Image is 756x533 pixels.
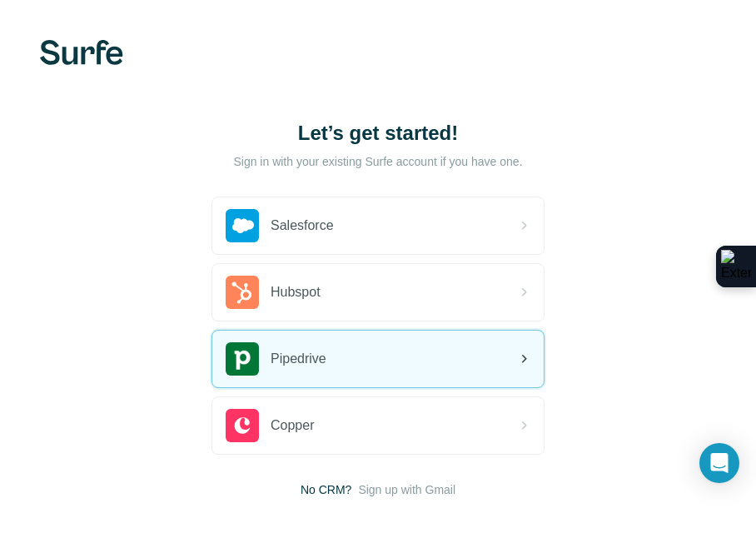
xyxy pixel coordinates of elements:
button: Sign up with Gmail [358,481,455,498]
img: Surfe's logo [40,40,123,65]
span: Hubspot [271,282,321,302]
span: Copper [271,416,314,436]
img: copper's logo [226,409,259,442]
p: Sign in with your existing Surfe account if you have one. [233,153,522,170]
div: Open Intercom Messenger [699,443,739,483]
img: Extension Icon [721,250,751,283]
img: salesforce's logo [226,209,259,242]
span: No CRM? [301,481,351,498]
img: hubspot's logo [226,276,259,309]
span: Salesforce [271,216,334,236]
span: Pipedrive [271,349,326,369]
h1: Let’s get started! [211,120,545,147]
img: pipedrive's logo [226,342,259,376]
